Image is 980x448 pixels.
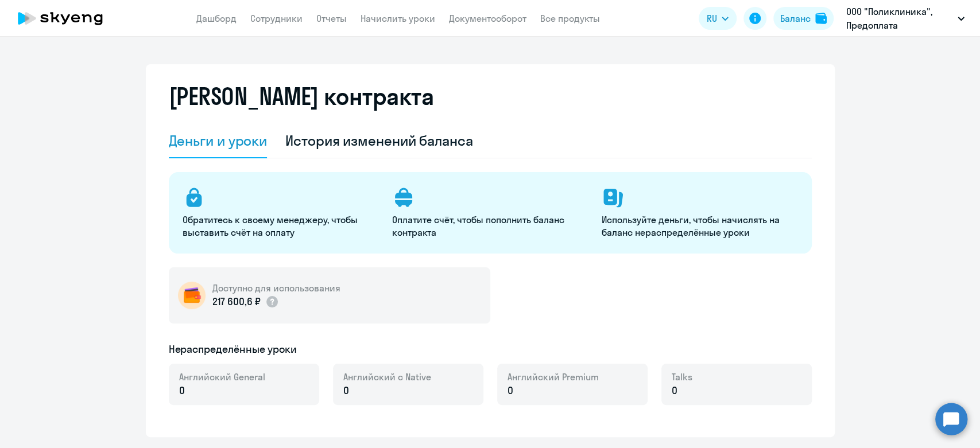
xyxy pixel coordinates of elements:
span: 0 [343,383,349,398]
button: RU [699,7,737,30]
h5: Нераспределённые уроки [169,342,297,357]
a: Начислить уроки [361,13,435,24]
div: Баланс [780,11,811,25]
div: Деньги и уроки [169,131,268,150]
span: 0 [672,383,677,398]
a: Дашборд [196,13,237,24]
img: wallet-circle.png [178,282,206,309]
a: Документооборот [449,13,526,24]
h2: [PERSON_NAME] контракта [169,83,434,110]
span: Английский General [179,371,265,383]
p: Оплатите счёт, чтобы пополнить баланс контракта [392,213,588,239]
div: История изменений баланса [285,131,473,150]
h5: Доступно для использования [212,282,340,294]
span: Talks [672,371,692,383]
button: ООО "Поликлиника", Предоплата Медэксперт [840,5,970,32]
a: Сотрудники [250,13,303,24]
a: Все продукты [540,13,600,24]
span: RU [707,11,717,25]
button: Балансbalance [773,7,834,30]
p: 217 600,6 ₽ [212,294,279,309]
p: ООО "Поликлиника", Предоплата Медэксперт [846,5,953,32]
p: Используйте деньги, чтобы начислять на баланс нераспределённые уроки [602,213,797,239]
p: Обратитесь к своему менеджеру, чтобы выставить счёт на оплату [183,213,378,239]
span: 0 [179,383,185,398]
span: Английский Premium [508,371,599,383]
img: balance [815,13,827,24]
a: Отчеты [316,13,347,24]
span: Английский с Native [343,371,431,383]
span: 0 [508,383,513,398]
